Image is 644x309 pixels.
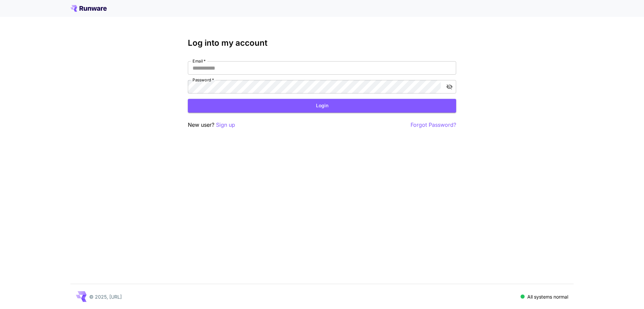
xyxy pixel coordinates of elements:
p: © 2025, [URL] [89,293,122,300]
button: Login [188,99,456,113]
button: Forgot Password? [411,121,456,129]
label: Email [193,58,206,64]
button: Sign up [216,121,235,129]
label: Password [193,77,214,83]
h3: Log into my account [188,38,456,48]
button: toggle password visibility [443,81,455,93]
p: New user? [188,121,235,129]
p: All systems normal [527,293,568,300]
